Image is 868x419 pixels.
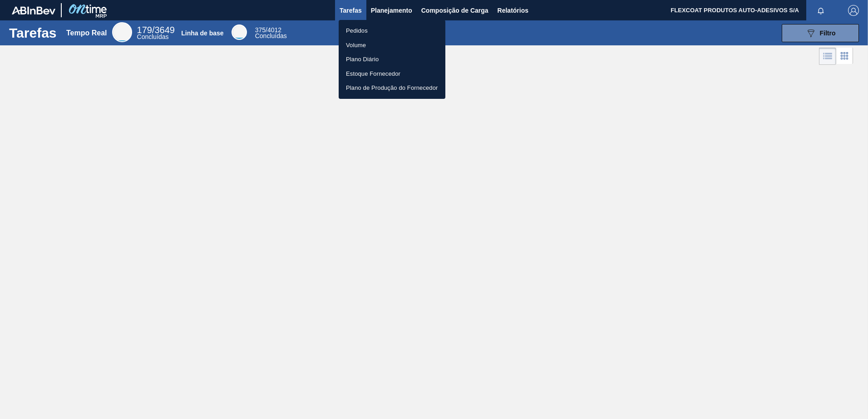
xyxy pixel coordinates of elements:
[339,24,445,38] a: Pedidos
[339,67,445,81] a: Estoque Fornecedor
[339,52,445,67] a: Plano Diário
[339,81,445,95] a: Plano de Produção do Fornecedor
[339,38,445,53] a: Volume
